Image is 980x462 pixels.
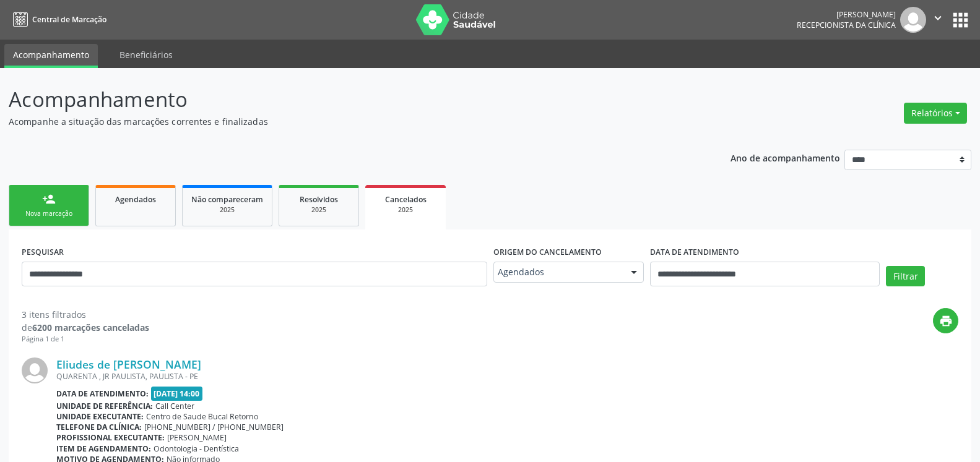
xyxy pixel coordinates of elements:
span: Não compareceram [191,194,263,205]
span: Central de Marcação [32,14,106,25]
a: Acompanhamento [4,44,98,68]
button:  [926,7,950,33]
label: Origem do cancelamento [493,242,602,262]
b: Profissional executante: [56,432,165,443]
button: Relatórios [904,103,967,124]
button: apps [950,9,971,31]
div: 2025 [374,205,437,215]
label: PESQUISAR [22,242,64,262]
a: Central de Marcação [9,9,106,30]
span: Agendados [115,194,156,205]
div: [PERSON_NAME] [797,9,896,20]
i:  [931,11,945,25]
div: Página 1 de 1 [22,334,149,344]
div: 3 itens filtrados [22,308,149,321]
div: Nova marcação [18,209,80,218]
a: Beneficiários [111,44,181,66]
span: Cancelados [385,194,427,205]
label: DATA DE ATENDIMENTO [650,242,739,262]
span: Resolvidos [300,194,338,205]
span: Centro de Saude Bucal Retorno [146,411,258,422]
span: Call Center [155,401,194,411]
span: [PHONE_NUMBER] / [PHONE_NUMBER] [144,422,284,432]
p: Acompanhe a situação das marcações correntes e finalizadas [9,115,683,128]
span: [DATE] 14:00 [151,387,203,401]
a: Eliudes de [PERSON_NAME] [56,357,201,371]
p: Ano de acompanhamento [731,150,840,165]
span: Odontologia - Dentística [154,443,239,454]
img: img [900,7,926,33]
img: img [22,357,48,383]
div: 2025 [191,205,263,215]
button: Filtrar [886,266,925,287]
button: print [933,308,958,333]
div: QUARENTA , JR PAULISTA, PAULISTA - PE [56,371,958,382]
strong: 6200 marcações canceladas [32,322,149,333]
div: person_add [42,192,56,206]
span: [PERSON_NAME] [167,432,227,443]
p: Acompanhamento [9,84,683,115]
b: Unidade de referência: [56,401,153,411]
b: Item de agendamento: [56,443,151,454]
b: Unidade executante: [56,411,144,422]
b: Telefone da clínica: [56,422,142,432]
i: print [939,314,953,328]
span: Recepcionista da clínica [797,20,896,30]
div: de [22,321,149,334]
div: 2025 [288,205,350,215]
b: Data de atendimento: [56,388,149,399]
span: Agendados [498,266,619,278]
